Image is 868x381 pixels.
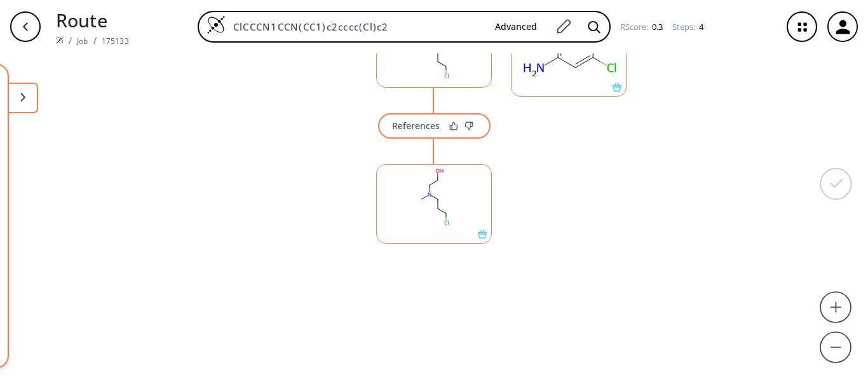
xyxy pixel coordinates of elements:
[69,34,72,47] li: /
[56,36,64,44] img: Spaya logo
[672,23,703,31] div: Steps :
[650,21,663,32] span: 0.3
[485,15,547,39] button: Advanced
[207,15,226,34] img: Logo Spaya
[77,36,88,46] a: Job
[620,23,663,31] div: RScore :
[378,113,491,139] button: References
[226,20,485,33] input: Enter SMILES
[697,21,703,32] span: 4
[93,34,97,47] li: /
[102,36,129,46] a: 175133
[377,165,491,230] svg: CN(CCO)CCCCl
[56,6,129,34] p: Route
[392,121,440,130] div: References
